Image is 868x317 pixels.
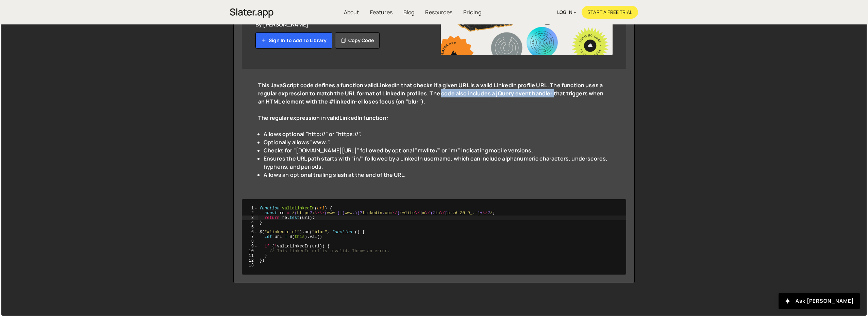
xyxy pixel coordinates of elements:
[242,254,258,258] div: 11
[582,6,638,19] a: Start a free trial
[557,6,576,18] a: log in »
[242,249,258,254] div: 10
[398,6,420,19] a: Blog
[230,6,273,20] img: Slater is an modern coding environment with an inbuilt AI tool. Get custom code quickly with no c...
[230,5,273,20] a: home
[258,114,388,122] strong: The regular expression in validLinkedIn function:
[264,146,610,154] li: Checks for "[DOMAIN_NAME][URL]" followed by optional "mwlite/" or "m/" indicating mobile versions.
[338,6,365,19] a: About
[242,220,258,225] div: 4
[420,6,457,19] a: Resources
[242,216,258,220] div: 3
[242,235,258,239] div: 7
[255,32,332,49] a: Sign in to add to library
[264,138,610,146] li: Optionally allows "www.".
[255,21,427,28] div: By [PERSON_NAME]
[242,239,258,244] div: 8
[242,230,258,235] div: 6
[242,263,258,268] div: 13
[264,130,610,138] li: Allows optional "http://" or "https://".
[242,258,258,263] div: 12
[335,32,380,49] button: Copy code
[242,244,258,249] div: 9
[242,211,258,216] div: 2
[258,81,604,105] strong: This JavaScript code defines a function validLinkedIn that checks if a given URL is a valid Linke...
[365,6,398,19] a: Features
[779,293,860,309] button: Ask [PERSON_NAME]
[458,6,487,19] a: Pricing
[242,206,258,211] div: 1
[264,154,610,171] li: Ensures the URL path starts with "in/" followed by a LinkedIn username, which can include alphanu...
[242,225,258,230] div: 5
[264,171,610,179] li: Allows an optional trailing slash at the end of the URL.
